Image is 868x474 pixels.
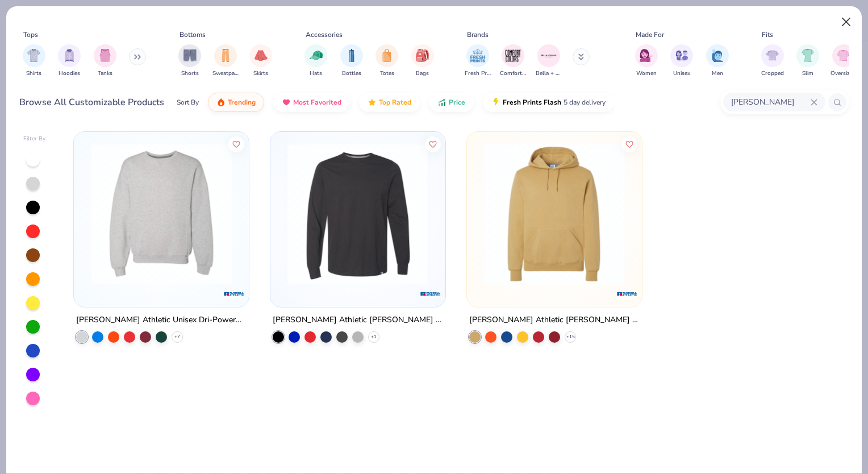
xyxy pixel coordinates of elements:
[635,44,658,78] div: filter for Women
[469,47,486,64] img: Fresh Prints Image
[27,49,40,62] img: Shirts Image
[208,93,264,112] button: Trending
[345,49,358,62] img: Bottles Image
[416,49,428,62] img: Bags Image
[58,44,81,78] div: filter for Hoodies
[465,69,491,78] span: Fresh Prints
[59,69,80,78] span: Hoodies
[273,313,443,327] div: [PERSON_NAME] Athletic [PERSON_NAME] Athletic Unisex Essential Performance Long-Sleeve T-Shirt
[98,69,112,78] span: Tanks
[711,49,724,62] img: Men Image
[706,44,729,78] button: filter button
[500,44,526,78] button: filter button
[180,30,206,40] div: Bottoms
[228,98,256,107] span: Trending
[375,44,398,78] button: filter button
[212,44,239,78] button: filter button
[379,98,411,107] span: Top Rated
[23,135,46,143] div: Filter By
[449,98,465,107] span: Price
[837,49,850,62] img: Oversized Image
[282,98,291,107] img: most_fav.gif
[706,44,729,78] div: filter for Men
[282,143,434,284] img: 7d093391-ce5b-43b5-abce-d570b2237c93
[293,98,341,107] span: Most Favorited
[368,98,377,107] img: TopRated.gif
[254,49,268,62] img: Skirts Image
[540,47,557,64] img: Bella + Canvas Image
[342,69,361,78] span: Bottles
[536,44,562,78] button: filter button
[216,98,226,107] img: trending.gif
[249,44,272,78] div: filter for Skirts
[304,44,327,78] div: filter for Hats
[23,30,38,40] div: Tops
[831,69,856,78] span: Oversized
[229,136,245,152] button: Like
[174,334,180,340] span: + 7
[761,69,784,78] span: Cropped
[219,49,232,62] img: Sweatpants Image
[673,69,690,78] span: Unisex
[670,44,693,78] button: filter button
[99,49,111,62] img: Tanks Image
[183,49,197,62] img: Shorts Image
[23,44,45,78] button: filter button
[340,44,363,78] div: filter for Bottles
[249,44,272,78] button: filter button
[483,93,614,112] button: Fresh Prints Flash5 day delivery
[616,282,639,305] img: Russell Athletic logo
[467,30,489,40] div: Brands
[503,98,561,107] span: Fresh Prints Flash
[411,44,434,78] div: filter for Bags
[212,44,239,78] div: filter for Sweatpants
[380,69,394,78] span: Totes
[564,96,606,109] span: 5 day delivery
[761,44,784,78] div: filter for Cropped
[310,49,323,62] img: Hats Image
[381,49,393,62] img: Totes Image
[831,44,856,78] div: filter for Oversized
[761,44,784,78] button: filter button
[631,143,783,284] img: 7d4eb119-3f6c-445c-b842-659aef7cee21
[416,69,429,78] span: Bags
[177,97,199,107] div: Sort By
[212,69,239,78] span: Sweatpants
[465,44,491,78] button: filter button
[500,69,526,78] span: Comfort Colors
[640,49,653,62] img: Women Image
[58,44,81,78] button: filter button
[836,11,857,33] button: Close
[253,69,268,78] span: Skirts
[94,44,116,78] div: filter for Tanks
[425,136,441,152] button: Like
[802,69,813,78] span: Slim
[469,313,640,327] div: [PERSON_NAME] Athletic [PERSON_NAME] Athletic Unisex Dri-Power® Hooded Sweatshirt
[796,44,819,78] div: filter for Slim
[340,44,363,78] button: filter button
[371,334,377,340] span: + 1
[178,44,201,78] button: filter button
[19,95,164,109] div: Browse All Customizable Products
[762,30,773,40] div: Fits
[536,69,562,78] span: Bella + Canvas
[273,93,350,112] button: Most Favorited
[670,44,693,78] div: filter for Unisex
[429,93,474,112] button: Price
[419,282,442,305] img: Russell Athletic logo
[712,69,723,78] span: Men
[675,49,688,62] img: Unisex Image
[566,334,574,340] span: + 15
[375,44,398,78] div: filter for Totes
[636,30,664,40] div: Made For
[411,44,434,78] button: filter button
[223,282,245,305] img: Russell Athletic logo
[465,44,491,78] div: filter for Fresh Prints
[23,44,45,78] div: filter for Shirts
[63,49,76,62] img: Hoodies Image
[730,95,811,109] input: Try "T-Shirt"
[766,49,779,62] img: Cropped Image
[478,143,631,284] img: 37fe751e-17fc-48ae-b061-394e7dd6c83e
[26,69,41,78] span: Shirts
[76,313,247,327] div: [PERSON_NAME] Athletic Unisex Dri-Power® Crewneck Sweatshirt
